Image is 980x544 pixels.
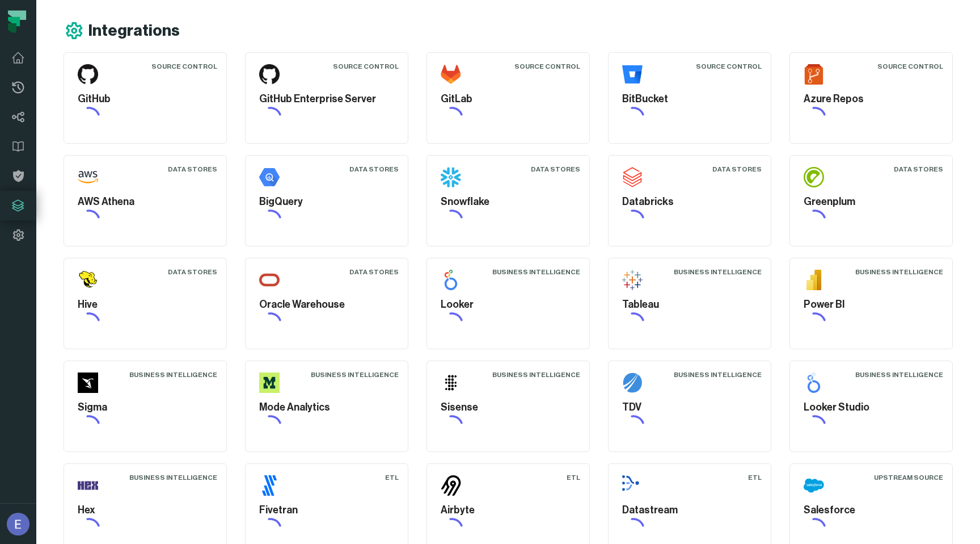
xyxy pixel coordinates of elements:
[78,503,213,518] h5: Hex
[622,64,643,85] img: BitBucket
[259,373,280,393] img: Mode Analytics
[7,513,29,535] img: avatar of Elisheva Lapid
[151,62,217,71] div: Source Control
[129,473,217,482] div: Business Intelligence
[78,297,213,312] h5: Hive
[804,270,824,290] img: Power BI
[804,194,939,210] h5: Greenplum
[804,297,939,312] h5: Power BI
[674,267,762,277] div: Business Intelligence
[622,194,757,210] h5: Databricks
[874,473,943,482] div: Upstream Source
[748,473,762,482] div: ETL
[441,167,461,187] img: Snowflake
[804,91,939,107] h5: Azure Repos
[349,267,399,277] div: Data Stores
[78,475,98,496] img: Hex
[129,370,217,379] div: Business Intelligence
[259,475,280,496] img: Fivetran
[259,297,394,312] h5: Oracle Warehouse
[441,475,461,496] img: Airbyte
[674,370,762,379] div: Business Intelligence
[622,503,757,518] h5: Datastream
[168,267,217,277] div: Data Stores
[894,165,943,174] div: Data Stores
[441,64,461,85] img: GitLab
[514,62,580,71] div: Source Control
[622,270,643,290] img: Tableau
[696,62,762,71] div: Source Control
[492,267,580,277] div: Business Intelligence
[622,400,757,415] h5: TDV
[441,91,576,107] h5: GitLab
[622,297,757,312] h5: Tableau
[877,62,943,71] div: Source Control
[441,400,576,415] h5: Sisense
[259,194,394,210] h5: BigQuery
[385,473,399,482] div: ETL
[259,503,394,518] h5: Fivetran
[622,167,643,187] img: Databricks
[259,64,280,85] img: GitHub Enterprise Server
[804,64,824,85] img: Azure Repos
[168,165,217,174] div: Data Stores
[441,373,461,393] img: Sisense
[259,167,280,187] img: BigQuery
[78,167,98,187] img: AWS Athena
[804,503,939,518] h5: Salesforce
[259,91,394,107] h5: GitHub Enterprise Server
[78,373,98,393] img: Sigma
[804,167,824,187] img: Greenplum
[78,64,98,85] img: GitHub
[804,475,824,496] img: Salesforce
[441,194,576,210] h5: Snowflake
[622,373,643,393] img: TDV
[349,165,399,174] div: Data Stores
[567,473,580,482] div: ETL
[78,91,213,107] h5: GitHub
[78,270,98,290] img: Hive
[804,400,939,415] h5: Looker Studio
[88,21,180,41] h1: Integrations
[311,370,399,379] div: Business Intelligence
[622,475,643,496] img: Datastream
[259,400,394,415] h5: Mode Analytics
[492,370,580,379] div: Business Intelligence
[712,165,762,174] div: Data Stores
[622,91,757,107] h5: BitBucket
[78,194,213,210] h5: AWS Athena
[78,400,213,415] h5: Sigma
[441,297,576,312] h5: Looker
[441,503,576,518] h5: Airbyte
[441,270,461,290] img: Looker
[531,165,580,174] div: Data Stores
[259,270,280,290] img: Oracle Warehouse
[804,373,824,393] img: Looker Studio
[333,62,399,71] div: Source Control
[855,370,943,379] div: Business Intelligence
[855,267,943,277] div: Business Intelligence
